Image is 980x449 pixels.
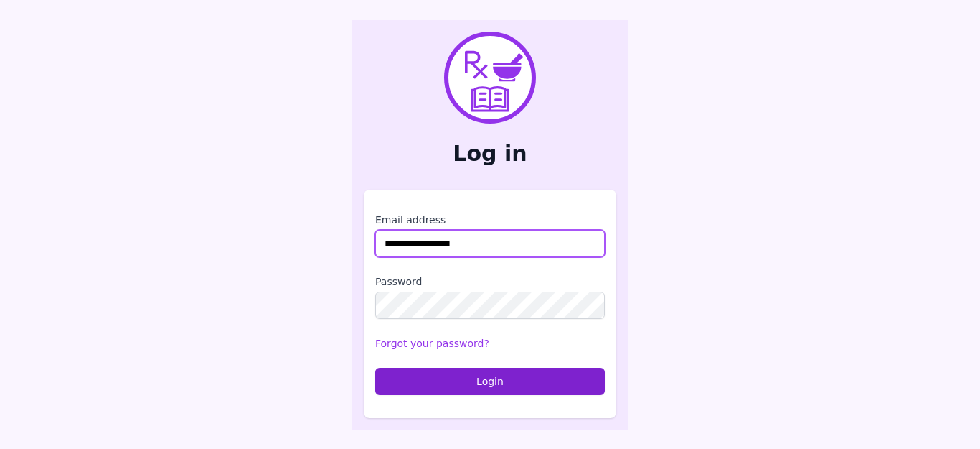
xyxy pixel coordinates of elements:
[375,368,605,395] button: Login
[375,338,489,349] a: Forgot your password?
[375,213,605,227] label: Email address
[375,274,605,289] label: Password
[444,32,536,124] img: PharmXellence Logo
[364,141,616,167] h2: Log in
